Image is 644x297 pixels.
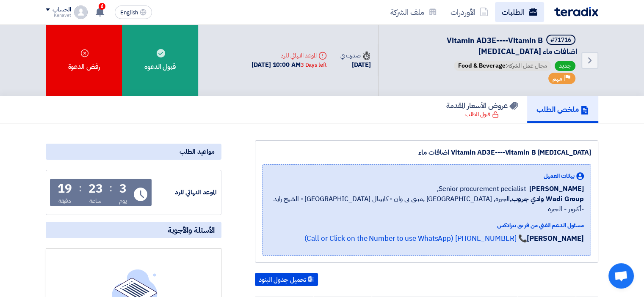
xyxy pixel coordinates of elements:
button: تحميل جدول البنود [255,273,318,286]
div: يوم [119,196,127,205]
span: Senior procurement pecialist, [437,184,526,194]
a: الأوردرات [444,2,495,22]
span: بيانات العميل [544,172,575,180]
span: Vitamin AD3E----Vitamin B [MEDICAL_DATA] اضافات ماء [447,35,577,57]
img: profile_test.png [74,5,88,19]
div: قبول الدعوه [122,25,198,96]
div: الموعد النهائي للرد [252,51,326,60]
a: ملخص الطلب [527,96,598,123]
div: دقيقة [58,196,72,205]
a: 📞 [PHONE_NUMBER] (Call or Click on the Number to use WhatsApp) [304,233,527,244]
h5: عروض الأسعار المقدمة [446,101,518,110]
span: [PERSON_NAME] [529,184,584,194]
span: 6 [99,3,105,10]
div: رفض الدعوة [46,25,122,96]
div: مواعيد الطلب [46,144,221,160]
div: 23 [88,183,103,195]
h5: ملخص الطلب [536,104,589,114]
span: جديد [555,61,575,71]
a: ملف الشركة [384,2,444,22]
div: Vitamin AD3E----Vitamin B [MEDICAL_DATA] اضافات ماء [262,147,591,158]
div: الموعد النهائي للرد [153,188,217,197]
div: : [79,180,82,196]
div: ساعة [89,196,102,205]
span: الأسئلة والأجوبة [168,225,215,235]
a: الطلبات [495,2,544,22]
div: #71716 [550,37,571,43]
span: Food & Beverage [458,61,506,70]
h5: Vitamin AD3E----Vitamin B choline اضافات ماء [389,35,577,57]
b: Wadi Group وادي جروب, [510,194,584,204]
img: Teradix logo [554,7,598,16]
a: عروض الأسعار المقدمة قبول الطلب [437,96,527,123]
div: Open chat [608,263,634,289]
div: : [109,180,112,196]
div: 3 [119,183,127,195]
div: قبول الطلب [465,110,499,119]
strong: [PERSON_NAME] [527,233,584,244]
div: 19 [58,183,72,195]
div: الحساب [53,6,71,14]
span: مجال عمل الشركة: [454,61,551,71]
span: الجيزة, [GEOGRAPHIC_DATA] ,مبنى بى وان - كابيتال [GEOGRAPHIC_DATA] - الشيخ زايد -أكتوبر - الجيزه [269,194,584,214]
div: صدرت في [340,51,371,60]
div: [DATE] 10:00 AM [252,60,326,70]
div: Kenavet [46,13,71,18]
span: مهم [553,75,562,83]
div: 3 Days left [301,61,327,69]
div: [DATE] [340,60,371,70]
span: English [120,10,138,16]
button: English [115,5,152,19]
div: مسئول الدعم الفني من فريق تيرادكس [269,221,584,230]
